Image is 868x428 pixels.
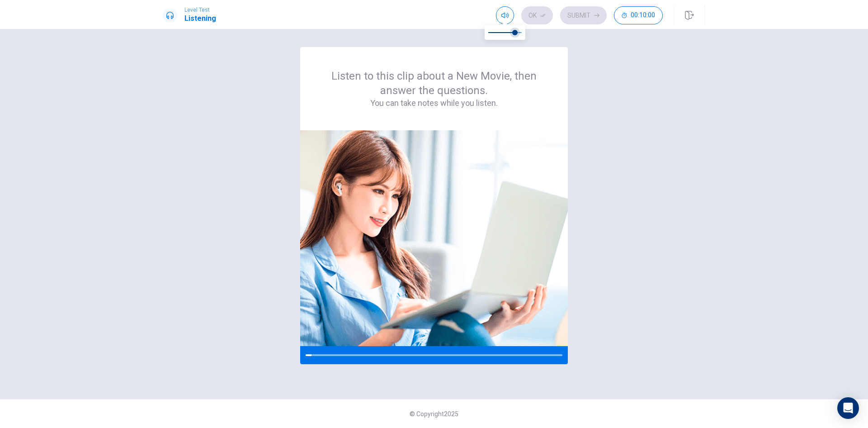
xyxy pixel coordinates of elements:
div: Listen to this clip about a New Movie, then answer the questions. [322,69,546,109]
span: © Copyright 2025 [410,410,458,418]
span: Level Test [184,7,216,13]
span: 00:10:00 [631,12,655,19]
div: Open Intercom Messenger [837,397,859,419]
img: passage image [300,130,568,346]
button: 00:10:00 [614,6,663,24]
h4: You can take notes while you listen. [322,98,546,109]
h1: Listening [184,13,216,24]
